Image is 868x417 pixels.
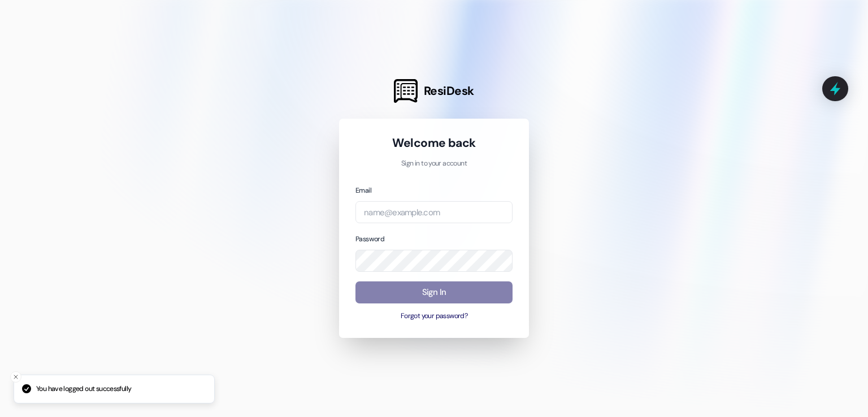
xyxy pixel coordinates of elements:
[355,311,513,322] button: Forgot your password?
[424,83,474,99] span: ResiDesk
[355,201,513,223] input: name@example.com
[355,234,384,244] label: Password
[394,79,418,103] img: ResiDesk Logo
[355,135,513,151] h1: Welcome back
[36,384,131,394] p: You have logged out successfully
[355,159,513,169] p: Sign in to your account
[355,281,513,303] button: Sign In
[10,371,21,383] button: Close toast
[355,186,371,195] label: Email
